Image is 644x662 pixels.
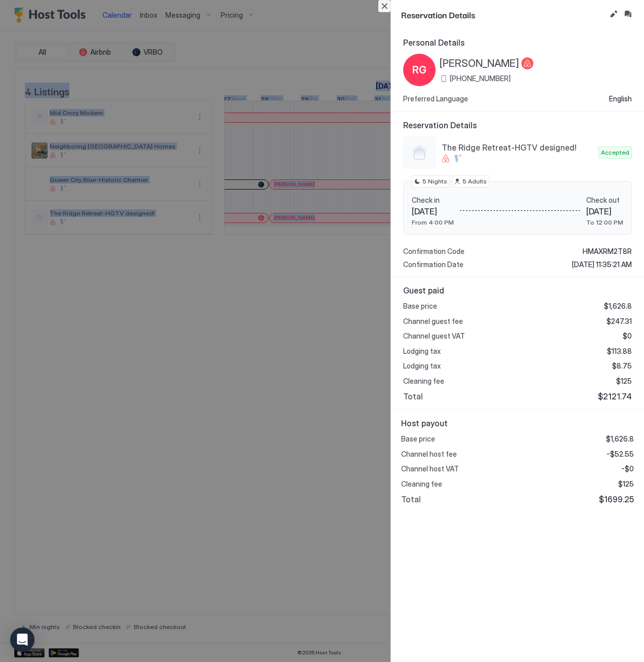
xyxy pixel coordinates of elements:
span: Confirmation Date [403,260,463,269]
span: Lodging tax [403,361,441,371]
button: Edit reservation [607,8,620,20]
span: Base price [401,434,435,444]
span: [DATE] 11:35:21 AM [572,260,632,269]
span: $1,626.8 [606,434,634,444]
span: [PHONE_NUMBER] [450,74,511,83]
span: From 4:00 PM [412,218,454,226]
span: $1,626.8 [604,302,632,311]
span: Host payout [401,418,634,428]
span: 5 Adults [462,177,487,186]
button: Inbox [622,8,634,20]
span: -$0 [621,464,634,473]
span: [DATE] [412,206,454,216]
span: Check in [412,196,454,205]
span: Accepted [601,148,629,157]
span: $2121.74 [598,391,632,401]
span: Check out [586,196,623,205]
span: $8.75 [612,361,632,371]
div: Open Intercom Messenger [10,628,34,652]
span: Total [401,494,421,504]
span: [DATE] [586,206,623,216]
span: The Ridge Retreat-HGTV designed! [442,142,594,153]
span: $125 [618,480,634,489]
span: $247.31 [606,317,632,326]
span: Personal Details [403,38,632,48]
span: $1699.25 [599,494,634,504]
span: Lodging tax [403,347,441,356]
span: HMAXRM2T8R [583,247,632,256]
span: Confirmation Code [403,247,464,256]
span: Cleaning fee [403,377,444,386]
span: Reservation Details [401,8,605,21]
span: -$52.55 [606,450,634,459]
span: Channel guest fee [403,317,463,326]
span: Channel host fee [401,450,457,459]
span: Cleaning fee [401,480,442,489]
span: [PERSON_NAME] [440,57,519,70]
span: $0 [623,332,632,341]
span: $113.88 [607,347,632,356]
span: Guest paid [403,285,632,296]
span: Total [403,391,423,401]
span: To 12:00 PM [586,218,623,226]
span: English [609,94,632,103]
span: Reservation Details [403,120,632,130]
span: Preferred Language [403,94,468,103]
span: $125 [616,377,632,386]
span: RG [412,62,426,78]
span: 5 Nights [422,177,447,186]
span: Channel host VAT [401,464,459,473]
span: Channel guest VAT [403,332,465,341]
span: Base price [403,302,437,311]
